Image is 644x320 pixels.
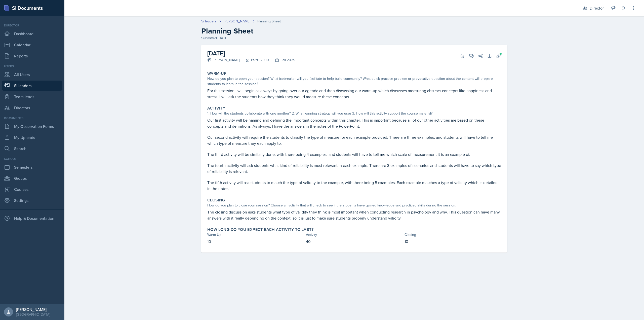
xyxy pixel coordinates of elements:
[2,92,62,102] a: Team leads
[2,132,62,143] a: My Uploads
[2,116,62,120] div: Documents
[2,64,62,68] div: Users
[224,19,250,24] a: [PERSON_NAME]
[2,157,62,161] div: School
[207,209,501,221] p: The closing discussion asks students what type of validity they think is most important when cond...
[207,238,304,244] p: 10
[16,312,50,317] div: [GEOGRAPHIC_DATA]
[207,117,501,129] p: Our first activity will be naming and defining the important concepts within this chapter. This i...
[590,5,604,11] div: Director
[16,307,50,312] div: [PERSON_NAME]
[2,40,62,50] a: Calendar
[207,71,227,76] label: Warm-Up
[2,69,62,80] a: All Users
[207,232,304,237] div: Warm-Up
[201,26,507,35] h2: Planning Sheet
[207,106,225,111] label: Activity
[207,203,501,208] div: How do you plan to close your session? Choose an activity that will check to see if the students ...
[2,144,62,154] a: Search
[207,88,501,100] p: For this session I will begin as always by going over our agenda and then discussing our warm-up ...
[269,57,295,63] div: Fall 2025
[207,162,501,174] p: The fourth activity will ask students what kind of reliability is most relevant in each example. ...
[2,23,62,28] div: Director
[207,198,225,203] label: Closing
[2,162,62,172] a: Semesters
[201,35,507,41] div: Submitted [DATE]
[405,238,501,244] p: 10
[306,232,403,237] div: Activity
[207,49,295,58] h2: [DATE]
[207,76,501,87] div: How do you plan to open your session? What icebreaker will you facilitate to help build community...
[207,134,501,146] p: Our second activity will require the students to classify the type of measure for each example pr...
[207,180,501,192] p: The fifth activity will ask students to match the type of validity to the example, with there bei...
[2,184,62,194] a: Courses
[405,232,501,237] div: Closing
[207,151,501,157] p: The third activity will be similarly done, with there being 4 examples, and students will have to...
[207,227,313,232] label: How long do you expect each activity to last?
[2,213,62,223] div: Help & Documentation
[2,51,62,61] a: Reports
[2,81,62,91] a: Si leaders
[2,29,62,39] a: Dashboard
[2,195,62,205] a: Settings
[2,173,62,183] a: Groups
[257,19,281,24] div: Planning Sheet
[239,57,269,63] div: PSYC 2500
[2,121,62,131] a: My Observation Forms
[201,19,217,24] a: Si leaders
[207,57,239,63] div: [PERSON_NAME]
[207,111,501,116] div: 1. How will the students collaborate with one another? 2. What learning strategy will you use? 3....
[306,238,403,244] p: 40
[2,103,62,113] a: Directors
